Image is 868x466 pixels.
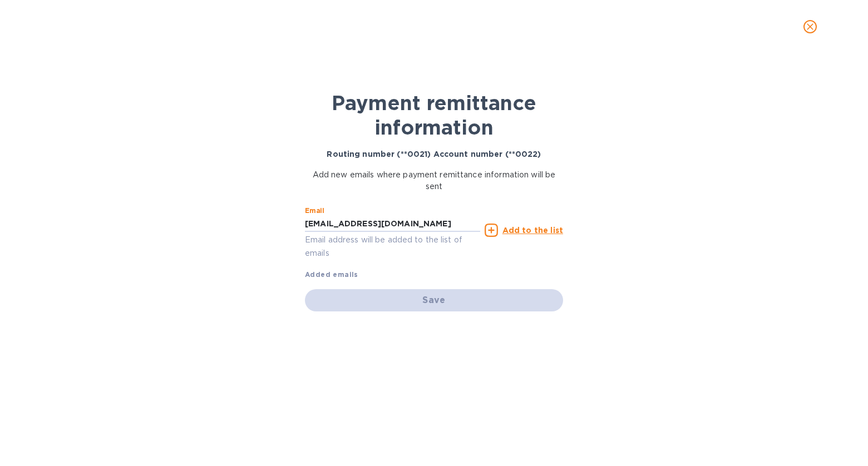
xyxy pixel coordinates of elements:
input: Enter email [305,216,480,232]
b: Payment remittance information [332,91,536,140]
label: Email [305,207,324,214]
p: Email address will be added to the list of emails [305,234,480,259]
button: close [797,13,823,40]
p: Add new emails where payment remittance information will be sent [305,169,563,192]
b: Added emails [305,270,358,279]
u: Add to the list [502,226,563,235]
b: Routing number (**0021) Account number (**0022) [327,150,541,158]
